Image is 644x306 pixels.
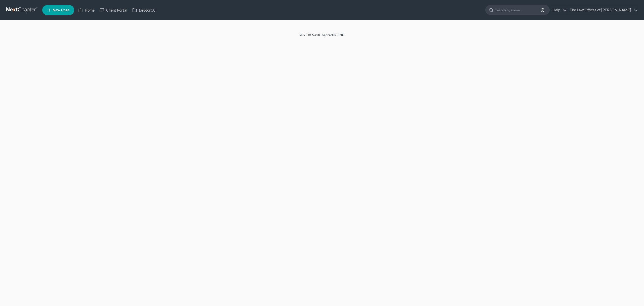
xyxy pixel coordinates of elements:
a: Home [76,6,97,15]
div: 2025 © NextChapterBK, INC [179,33,465,42]
input: Search by name... [495,5,541,15]
a: Help [550,6,567,15]
a: The Law Offices of [PERSON_NAME] [567,6,638,15]
a: DebtorCC [130,6,158,15]
span: New Case [53,8,69,12]
a: Client Portal [97,6,130,15]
